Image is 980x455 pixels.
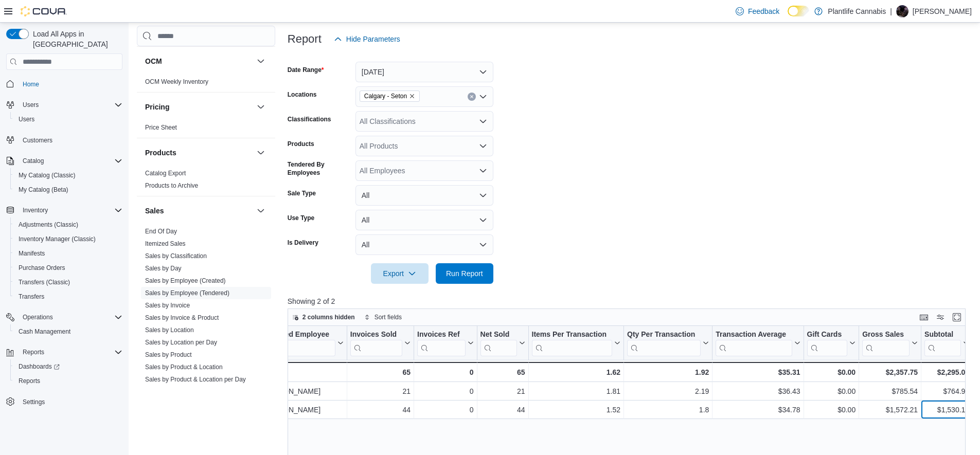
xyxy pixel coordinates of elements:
a: Sales by Location per Day [145,339,217,346]
button: Manifests [10,246,127,261]
a: Adjustments (Classic) [14,219,82,231]
button: Sort fields [360,311,406,323]
button: Users [19,99,43,111]
a: Sales by Product & Location [145,363,223,371]
button: Subtotal [924,330,969,356]
a: Sales by Invoice [145,302,190,309]
button: Open list of options [479,167,487,175]
span: Sales by Product & Location [145,363,223,371]
button: Gift Cards [807,330,856,356]
span: Cash Management [14,325,122,338]
a: Transfers [14,290,48,303]
span: Purchase Orders [19,264,65,272]
button: Operations [19,311,57,323]
button: Operations [2,310,127,324]
span: Home [19,77,122,90]
a: Catalog Export [145,170,186,177]
p: Plantlife Cannabis [828,5,886,17]
span: Load All Apps in [GEOGRAPHIC_DATA] [29,29,122,49]
span: Products to Archive [145,181,198,190]
div: 44 [350,404,411,416]
div: $1,572.21 [862,404,918,416]
a: Customers [19,134,57,147]
button: Products [255,147,267,159]
a: Products to Archive [145,182,198,189]
span: Sales by Product & Location per Day [145,375,246,384]
button: Catalog [19,155,48,167]
span: Export [377,263,422,284]
div: Invoices Ref [417,330,465,356]
span: Sales by Employee (Tendered) [145,289,229,297]
span: Transfers (Classic) [19,278,70,286]
span: Inventory [23,206,48,214]
div: $0.00 [807,366,856,378]
h3: Pricing [145,102,169,112]
button: Remove Calgary - Seton from selection in this group [409,93,415,99]
label: Classifications [288,115,331,123]
span: Adjustments (Classic) [19,221,78,229]
button: Inventory Manager (Classic) [10,232,127,246]
span: Manifests [19,249,45,258]
button: Run Report [436,263,493,284]
span: Feedback [748,6,779,16]
span: Settings [19,395,122,408]
label: Locations [288,90,317,99]
span: Dashboards [14,360,122,373]
div: $0.00 [807,404,856,416]
span: Inventory Manager (Classic) [14,233,122,245]
button: Open list of options [479,117,487,125]
button: Open list of options [479,142,487,150]
p: | [890,5,892,17]
button: Invoices Sold [350,330,411,356]
a: Sales by Product [145,351,192,358]
div: $0.00 [807,385,856,397]
label: Sale Type [288,189,316,197]
div: Invoices Sold [350,330,402,340]
button: Adjustments (Classic) [10,217,127,232]
button: Reports [10,374,127,388]
button: Transaction Average [716,330,800,356]
div: Items Per Transaction [531,330,612,356]
button: Catalog [2,154,127,168]
div: Net Sold [480,330,516,356]
button: Hide Parameters [330,29,404,49]
a: Manifests [14,247,49,260]
div: 1.52 [531,404,620,416]
span: Users [23,101,39,109]
div: Subtotal [924,330,961,340]
a: Sales by Employee (Created) [145,277,226,284]
span: Inventory [19,204,122,216]
a: My Catalog (Beta) [14,184,73,196]
div: Gross Sales [862,330,910,356]
span: Calgary - Seton [360,90,420,102]
button: Qty Per Transaction [627,330,709,356]
nav: Complex example [6,72,122,436]
div: 44 [480,404,525,416]
button: All [355,234,493,255]
a: Dashboards [14,360,64,373]
div: $2,357.75 [862,366,918,378]
span: Adjustments (Classic) [14,219,122,231]
div: 0 [417,366,473,378]
div: $785.54 [862,385,918,397]
button: Reports [19,346,48,358]
p: [PERSON_NAME] [913,5,972,17]
span: My Catalog (Classic) [14,169,122,181]
div: Qty Per Transaction [627,330,701,356]
button: Items Per Transaction [531,330,620,356]
a: Home [19,78,43,90]
span: My Catalog (Beta) [14,184,122,196]
span: Customers [23,136,52,144]
a: Transfers (Classic) [14,276,74,288]
div: 1.8 [627,404,709,416]
button: Sales [145,206,253,216]
span: Reports [14,375,122,387]
div: Pricing [137,121,275,138]
span: My Catalog (Classic) [19,171,76,179]
button: Sales [255,205,267,217]
button: Net Sold [480,330,525,356]
span: OCM Weekly Inventory [145,78,208,86]
button: Pricing [145,102,253,112]
h3: OCM [145,56,162,66]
